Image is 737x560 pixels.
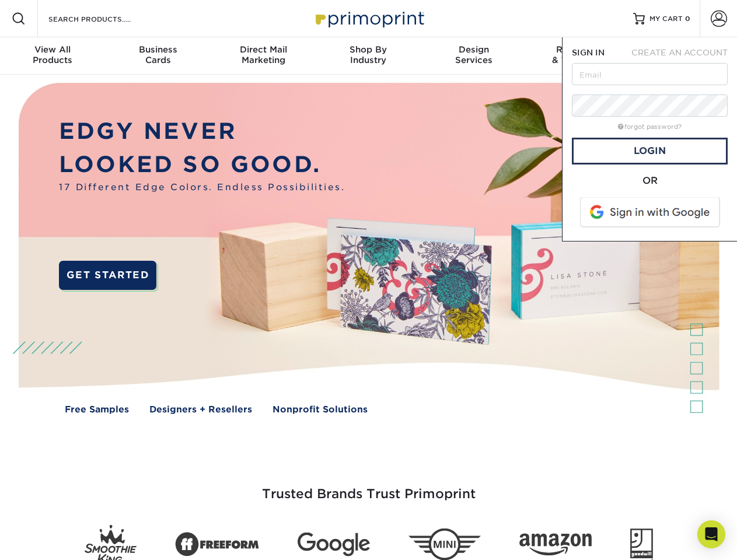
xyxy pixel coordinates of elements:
span: Business [105,44,210,55]
a: BusinessCards [105,37,210,75]
span: 0 [685,15,690,23]
a: Designers + Resellers [149,403,252,416]
img: Google [298,533,370,556]
a: GET STARTED [59,261,156,290]
div: Cards [105,44,210,65]
a: DesignServices [421,37,526,75]
img: Primoprint [310,6,427,31]
div: Open Intercom Messenger [697,520,725,548]
div: Services [421,44,526,65]
p: LOOKED SO GOOD. [59,148,345,181]
p: EDGY NEVER [59,115,345,148]
a: Login [572,138,728,164]
div: & Templates [526,44,631,65]
span: SIGN IN [572,48,605,57]
span: CREATE AN ACCOUNT [631,48,728,57]
img: Amazon [519,534,592,556]
input: Email [572,63,728,85]
a: Direct MailMarketing [211,37,316,75]
h3: Trusted Brands Trust Primoprint [27,459,710,516]
div: Marketing [211,44,316,65]
span: Shop By [316,44,421,55]
span: Design [421,44,526,55]
a: Resources& Templates [526,37,631,75]
a: forgot password? [618,123,682,131]
a: Shop ByIndustry [316,37,421,75]
a: Free Samples [65,403,129,416]
div: OR [572,174,728,188]
div: Industry [316,44,421,65]
span: 17 Different Edge Colors. Endless Possibilities. [59,181,345,194]
a: Nonprofit Solutions [273,403,368,416]
input: SEARCH PRODUCTS..... [47,12,161,26]
img: Goodwill [630,528,653,560]
span: MY CART [649,14,683,24]
span: Resources [526,44,631,55]
span: Direct Mail [211,44,316,55]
